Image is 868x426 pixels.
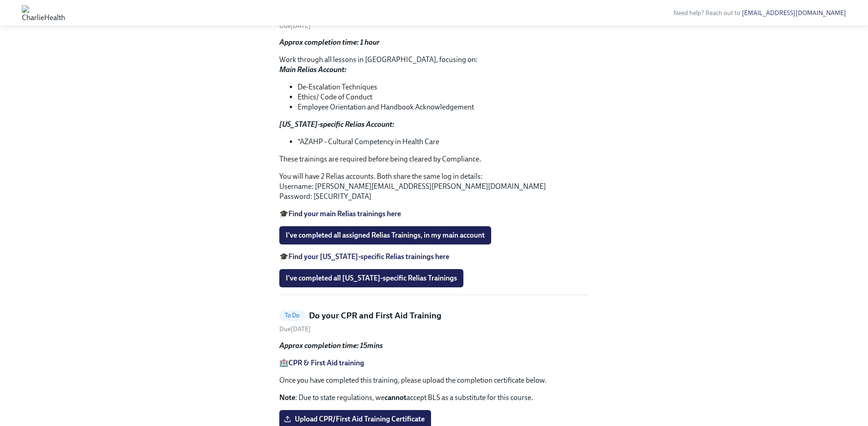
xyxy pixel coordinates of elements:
[288,358,364,367] a: CPR & First Aid training
[279,393,295,402] strong: Note
[279,325,311,333] span: Monday, September 22nd 2025, 9:00 am
[279,269,463,287] button: I've completed all [US_STATE]-specific Relias Trainings
[279,310,589,334] a: To DoDo your CPR and First Aid TrainingDue[DATE]
[298,102,589,112] li: Employee Orientation and Handbook Acknowledgement
[298,137,589,147] li: *AZAHP - Cultural Competency in Health Care
[673,9,846,17] span: Need help? Reach out to
[279,154,589,164] p: These trainings are required before being cleared by Compliance.
[279,171,589,202] p: You will have 2 Relias accounts. Both share the same log in details: Username: [PERSON_NAME][EMAI...
[279,312,305,319] span: To Do
[22,5,65,20] img: CharlieHealth
[385,393,406,402] strong: cannot
[279,22,311,30] span: Monday, September 22nd 2025, 9:00 am
[286,231,485,240] span: I've completed all assigned Relias Trainings, in my main account
[279,252,589,262] p: 🎓
[279,55,589,75] p: Work through all lessons in [GEOGRAPHIC_DATA], focusing on:
[288,209,401,218] a: Find your main Relias trainings here
[279,38,380,47] strong: Approx completion time: 1 hour
[288,252,449,261] a: Find your [US_STATE]-specific Relias trainings here
[279,209,589,219] p: 🎓
[286,274,457,283] span: I've completed all [US_STATE]-specific Relias Trainings
[279,120,394,129] strong: [US_STATE]-specific Relias Account:
[286,415,425,424] span: Upload CPR/First Aid Training Certificate
[279,341,383,350] strong: Approx completion time: 15mins
[279,375,589,385] p: Once you have completed this training, please upload the completion certificate below.
[309,310,442,322] h5: Do your CPR and First Aid Training
[742,9,846,17] a: [EMAIL_ADDRESS][DOMAIN_NAME]
[298,82,589,92] li: De-Escalation Techniques
[279,393,589,403] p: : Due to state regulations, we accept BLS as a substitute for this course.
[279,226,491,244] button: I've completed all assigned Relias Trainings, in my main account
[279,65,346,74] strong: Main Relias Account:
[298,92,589,102] li: Ethics/ Code of Conduct
[279,358,589,368] p: 🏥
